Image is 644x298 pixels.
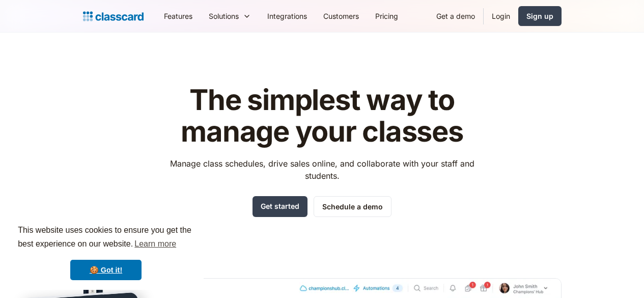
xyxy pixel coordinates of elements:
[70,260,142,280] a: dismiss cookie message
[526,11,553,21] div: Sign up
[367,5,406,28] a: Pricing
[253,196,307,217] a: Get started
[428,5,483,28] a: Get a demo
[315,5,367,28] a: Customers
[8,214,204,290] div: cookieconsent
[83,9,144,23] a: Logo
[314,196,391,217] a: Schedule a demo
[156,5,201,28] a: Features
[484,5,518,28] a: Login
[18,224,194,252] span: This website uses cookies to ensure you get the best experience on our website.
[518,6,562,26] a: Sign up
[160,85,484,147] h1: The simplest way to manage your classes
[133,236,178,252] a: learn more about cookies
[259,5,315,28] a: Integrations
[201,5,259,28] div: Solutions
[209,11,239,21] div: Solutions
[160,157,484,182] p: Manage class schedules, drive sales online, and collaborate with your staff and students.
